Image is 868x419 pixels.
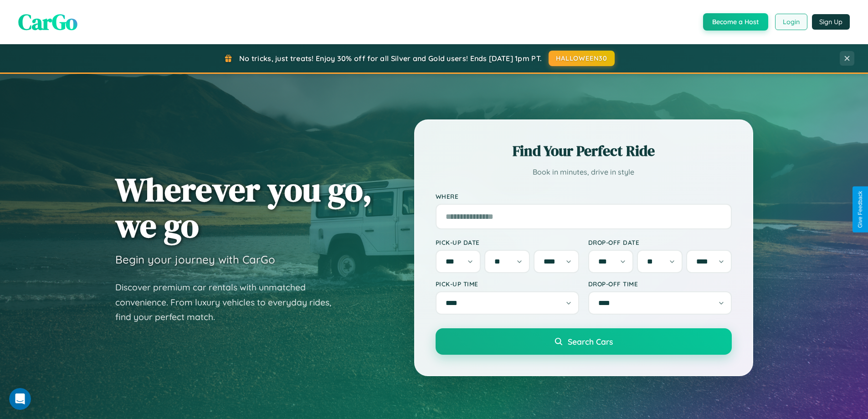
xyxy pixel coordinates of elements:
[436,280,579,288] label: Pick-up Time
[436,141,732,161] h2: Find Your Perfect Ride
[18,7,77,37] span: CarGo
[812,14,850,30] button: Sign Up
[9,388,31,410] iframe: Intercom live chat
[436,192,732,200] label: Where
[568,336,613,347] span: Search Cars
[115,280,343,325] p: Discover premium car rentals with unmatched convenience. From luxury vehicles to everyday rides, ...
[436,166,732,179] p: Book in minutes, drive in style
[588,238,732,246] label: Drop-off Date
[588,280,732,288] label: Drop-off Time
[775,14,807,30] button: Login
[239,54,542,63] span: No tricks, just treats! Enjoy 30% off for all Silver and Gold users! Ends [DATE] 1pm PT.
[115,253,275,266] h3: Begin your journey with CarGo
[703,13,768,31] button: Become a Host
[549,51,615,66] button: HALLOWEEN30
[436,238,579,246] label: Pick-up Date
[857,191,863,228] div: Give Feedback
[436,328,732,355] button: Search Cars
[115,171,372,243] h1: Wherever you go, we go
